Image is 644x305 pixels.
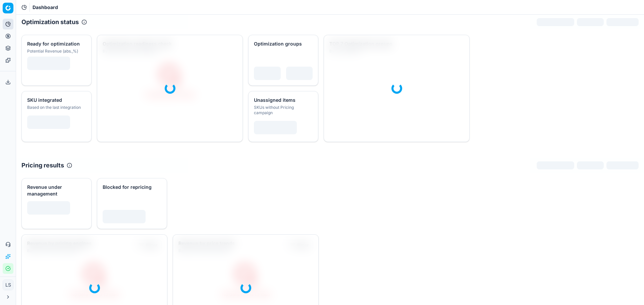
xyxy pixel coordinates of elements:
div: Blocked for repricing [103,184,160,190]
div: SKUs without Pricing campaign [254,105,311,116]
nav: breadcrumb [33,4,58,11]
span: Dashboard [33,4,58,11]
h2: Pricing results [21,161,64,170]
span: LS [3,280,13,290]
div: SKU integrated [27,97,85,103]
div: Unassigned items [254,97,311,103]
div: Ready for optimization [27,41,85,47]
div: Potential Revenue (abs.,%) [27,49,85,54]
div: Optimization groups [254,41,311,47]
button: LS [3,280,13,290]
div: Revenue under management [27,184,85,197]
div: Based on the last integration [27,105,85,110]
h2: Optimization status [21,17,79,27]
